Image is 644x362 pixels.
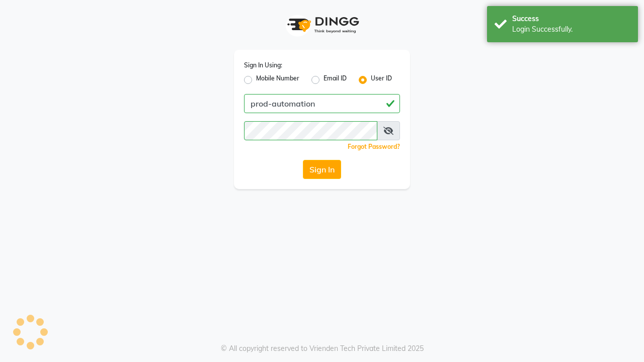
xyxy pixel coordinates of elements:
[512,14,630,24] div: Success
[256,74,299,86] label: Mobile Number
[282,10,362,40] img: logo1.svg
[324,74,347,86] label: Email ID
[371,74,392,86] label: User ID
[244,121,377,140] input: Username
[512,24,630,35] div: Login Successfully.
[348,143,400,150] a: Forgot Password?
[303,160,341,179] button: Sign In
[244,94,400,113] input: Username
[244,61,282,70] label: Sign In Using:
